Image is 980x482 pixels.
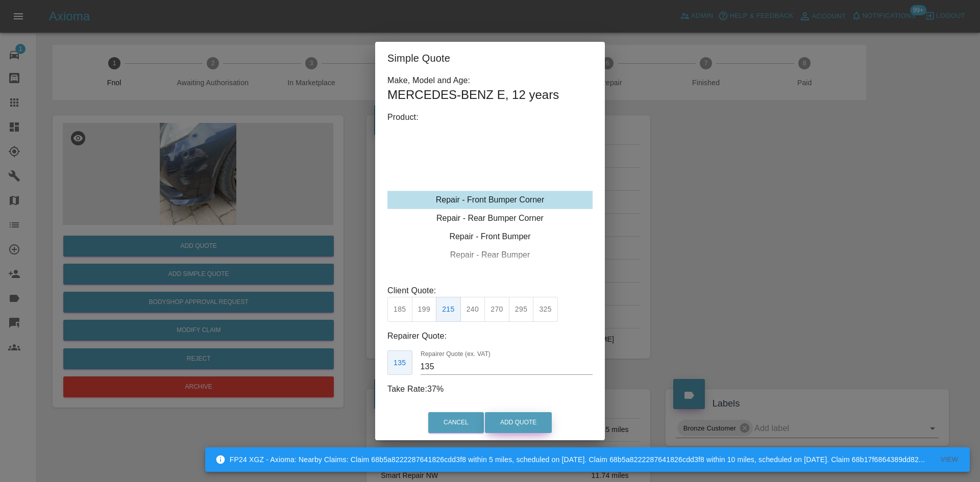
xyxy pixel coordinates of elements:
[215,450,925,469] div: FP24 XGZ - Axioma: Nearby Claims: Claim 68b5a8222287641826cdd3f8 within 5 miles, scheduled on [DA...
[375,42,605,74] h2: Simple Quote
[387,246,593,264] div: Repair - Rear Bumper
[933,452,966,468] button: View
[412,297,437,322] button: 199
[484,297,509,322] button: 270
[387,191,593,209] div: Repair - Front Bumper Corner
[509,297,534,322] button: 295
[387,285,593,297] p: Client Quote:
[387,350,412,375] button: 135
[533,297,558,322] button: 325
[460,297,485,322] button: 240
[387,264,593,283] div: Repair - NSF Wing
[387,330,593,342] p: Repairer Quote:
[387,87,593,103] h1: MERCEDES-BENZ E , 12 years
[387,383,593,395] p: Take Rate: 37 %
[485,412,552,433] button: Add Quote
[436,297,461,322] button: 215
[387,111,593,123] p: Product:
[421,349,491,358] label: Repairer Quote (ex. VAT)
[387,209,593,227] div: Repair - Rear Bumper Corner
[387,74,593,87] p: Make, Model and Age:
[387,297,412,322] button: 185
[428,412,484,433] button: Cancel
[387,227,593,246] div: Repair - Front Bumper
